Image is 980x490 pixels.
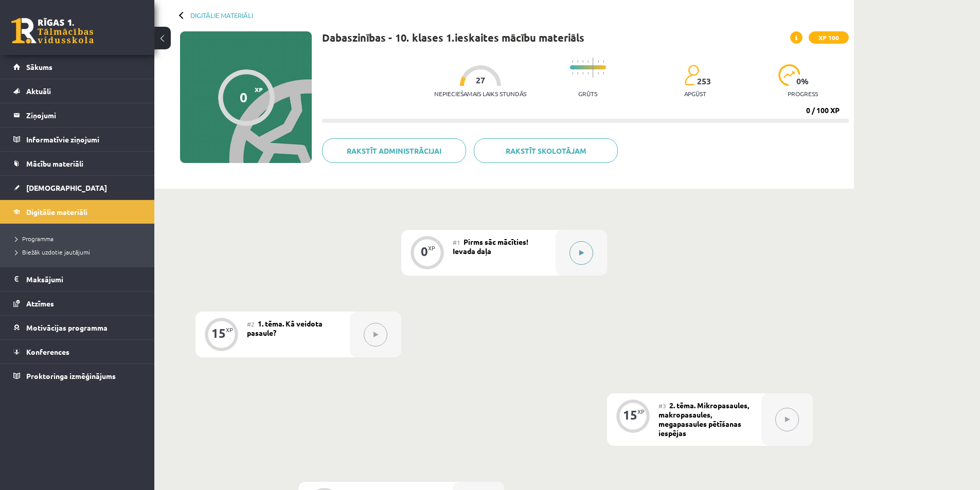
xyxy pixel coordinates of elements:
div: XP [637,409,645,414]
a: Informatīvie ziņojumi [13,128,141,151]
div: 15 [623,410,637,420]
span: #3 [658,402,666,410]
a: Konferences [13,340,141,364]
a: Programma [15,234,144,243]
a: Maksājumi [13,267,141,291]
a: Ziņojumi [13,103,141,127]
a: Atzīmes [13,292,141,315]
img: icon-short-line-57e1e144782c952c97e751825c79c345078a6d821885a25fce030b3d8c18986b.svg [572,72,573,75]
img: icon-short-line-57e1e144782c952c97e751825c79c345078a6d821885a25fce030b3d8c18986b.svg [603,72,604,75]
a: Digitālie materiāli [190,11,253,19]
span: XP [255,86,263,93]
img: icon-short-line-57e1e144782c952c97e751825c79c345078a6d821885a25fce030b3d8c18986b.svg [577,60,578,63]
a: [DEMOGRAPHIC_DATA] [13,176,141,199]
a: Rakstīt administrācijai [322,138,466,163]
span: 253 [697,77,711,86]
p: apgūst [684,90,706,97]
img: students-c634bb4e5e11cddfef0936a35e636f08e4e9abd3cc4e673bd6f9a4125e45ecb1.svg [684,64,699,86]
span: Digitālie materiāli [26,207,87,216]
img: icon-short-line-57e1e144782c952c97e751825c79c345078a6d821885a25fce030b3d8c18986b.svg [603,60,604,63]
p: Grūts [578,90,597,97]
img: icon-short-line-57e1e144782c952c97e751825c79c345078a6d821885a25fce030b3d8c18986b.svg [587,60,589,63]
a: Digitālie materiāli [13,200,141,224]
span: Proktoringa izmēģinājums [26,371,116,380]
span: 1. tēma. Kā veidota pasaule? [247,319,323,337]
a: Rīgas 1. Tālmācības vidusskola [11,18,94,44]
img: icon-short-line-57e1e144782c952c97e751825c79c345078a6d821885a25fce030b3d8c18986b.svg [582,60,583,63]
div: XP [428,245,435,251]
img: icon-short-line-57e1e144782c952c97e751825c79c345078a6d821885a25fce030b3d8c18986b.svg [598,60,599,63]
div: 15 [211,329,226,338]
img: icon-short-line-57e1e144782c952c97e751825c79c345078a6d821885a25fce030b3d8c18986b.svg [598,72,599,75]
span: #2 [247,320,255,328]
span: Programma [15,234,54,243]
span: XP 100 [809,31,849,44]
a: Biežāk uzdotie jautājumi [15,247,144,257]
span: Aktuāli [26,86,51,96]
legend: Maksājumi [26,267,141,291]
p: progress [788,90,818,97]
span: #1 [453,238,460,246]
div: 0 [421,247,428,256]
h1: Dabaszinības - 10. klases 1.ieskaites mācību materiāls [322,31,584,44]
img: icon-short-line-57e1e144782c952c97e751825c79c345078a6d821885a25fce030b3d8c18986b.svg [582,72,583,75]
span: 27 [476,76,485,85]
span: Biežāk uzdotie jautājumi [15,248,90,256]
span: Sākums [26,62,52,71]
img: icon-progress-161ccf0a02000e728c5f80fcf4c31c7af3da0e1684b2b1d7c360e028c24a22f1.svg [778,64,800,86]
a: Mācību materiāli [13,152,141,175]
a: Aktuāli [13,79,141,103]
span: Motivācijas programma [26,323,108,332]
div: 0 [240,89,247,105]
span: [DEMOGRAPHIC_DATA] [26,183,107,192]
legend: Ziņojumi [26,103,141,127]
span: 0 % [796,77,809,86]
span: 2. tēma. Mikropasaules, makropasaules, megapasaules pētīšanas iespējas [658,401,749,438]
span: Mācību materiāli [26,159,83,168]
legend: Informatīvie ziņojumi [26,128,141,151]
a: Motivācijas programma [13,316,141,339]
img: icon-short-line-57e1e144782c952c97e751825c79c345078a6d821885a25fce030b3d8c18986b.svg [577,72,578,75]
span: Atzīmes [26,299,54,308]
a: Sākums [13,55,141,79]
img: icon-short-line-57e1e144782c952c97e751825c79c345078a6d821885a25fce030b3d8c18986b.svg [587,72,589,75]
span: Konferences [26,347,69,356]
img: icon-short-line-57e1e144782c952c97e751825c79c345078a6d821885a25fce030b3d8c18986b.svg [572,60,573,63]
span: Pirms sāc mācīties! Ievada daļa [453,237,528,256]
a: Rakstīt skolotājam [474,138,618,163]
a: Proktoringa izmēģinājums [13,364,141,388]
p: Nepieciešamais laiks stundās [434,90,526,97]
img: icon-long-line-d9ea69661e0d244f92f715978eff75569469978d946b2353a9bb055b3ed8787d.svg [593,58,594,78]
div: XP [226,327,233,333]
